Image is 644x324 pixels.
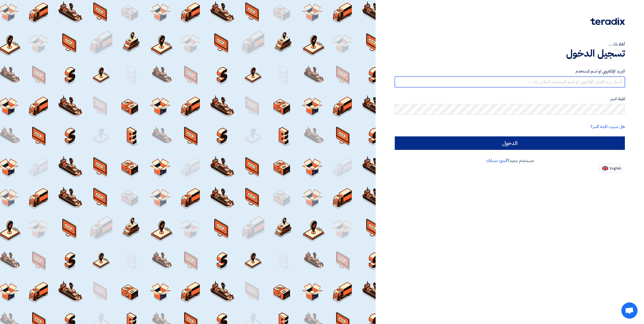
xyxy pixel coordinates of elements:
input: الدخول [395,136,625,150]
label: كلمة السر [395,96,625,102]
span: English [610,167,621,170]
label: البريد الإلكتروني او اسم المستخدم [395,68,625,74]
img: en-US.png [602,166,608,170]
div: أهلا بك ... [395,41,625,47]
button: English [599,164,623,173]
div: Open chat [621,302,638,319]
h1: تسجيل الدخول [395,47,625,59]
input: أدخل بريد العمل الإلكتروني او اسم المستخدم الخاص بك ... [395,77,625,87]
a: هل نسيت كلمة السر؟ [590,123,625,130]
img: Teradix logo [590,18,625,25]
div: مستخدم جديد؟ [395,157,625,164]
a: أنشئ حسابك [486,157,507,164]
